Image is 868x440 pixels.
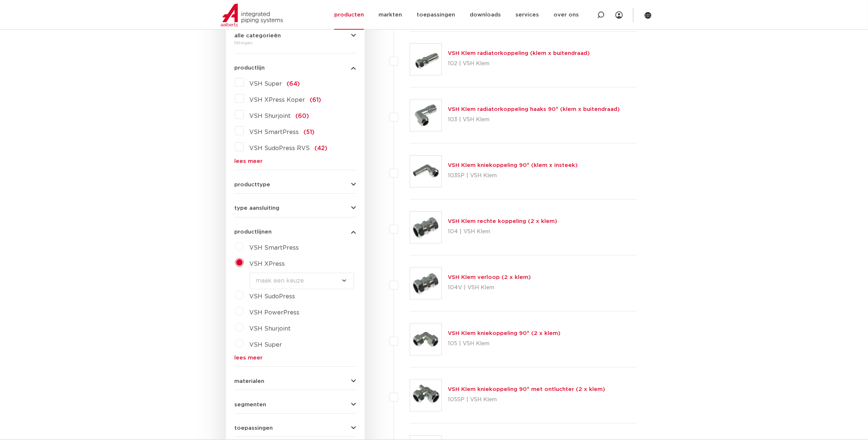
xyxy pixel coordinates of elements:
img: Thumbnail for VSH Klem radiatorkoppeling (klem x buitendraad) [410,44,442,75]
span: VSH Shurjoint [250,113,291,119]
span: VSH SmartPress [250,129,299,135]
button: alle categorieën [235,33,356,38]
span: (61) [310,97,321,103]
button: segmenten [235,402,356,407]
span: (64) [287,81,300,87]
span: (60) [296,113,309,119]
p: 105 | VSH Klem [448,338,560,350]
img: Thumbnail for VSH Klem rechte koppeling (2 x klem) [410,212,442,243]
img: Thumbnail for VSH Klem radiatorkoppeling haaks 90° (klem x buitendraad) [410,100,442,131]
div: fittingen [235,38,356,47]
img: Thumbnail for VSH Klem kniekoppeling 90° met ontluchter (2 x klem) [410,380,442,411]
img: Thumbnail for VSH Klem kniekoppeling 90° (klem x insteek) [410,156,442,187]
button: producttype [235,182,356,187]
a: VSH Klem kniekoppeling 90° (2 x klem) [448,331,560,336]
span: producttype [235,182,271,187]
img: Thumbnail for VSH Klem kniekoppeling 90° (2 x klem) [410,324,442,355]
p: 103SP | VSH Klem [448,170,578,182]
a: VSH Klem radiatorkoppeling haaks 90° (klem x buitendraad) [448,107,620,112]
a: VSH Klem kniekoppeling 90° (klem x insteek) [448,163,578,168]
span: VSH SudoPress RVS [250,145,310,151]
button: productlijnen [235,229,356,235]
span: alle categorieën [235,33,281,38]
p: 104V | VSH Klem [448,282,531,294]
button: toepassingen [235,425,356,431]
button: type aansluiting [235,205,356,211]
span: segmenten [235,402,267,407]
span: (42) [315,145,328,151]
span: (51) [304,129,315,135]
a: VSH Klem radiatorkoppeling (klem x buitendraad) [448,51,590,56]
button: productlijn [235,65,356,71]
span: VSH SudoPress [250,294,295,299]
button: materialen [235,379,356,384]
span: VSH PowerPress [250,310,300,316]
p: 104 | VSH Klem [448,226,557,238]
span: VSH XPress [250,261,285,267]
p: 103 | VSH Klem [448,114,620,126]
span: VSH Super [250,81,282,87]
span: type aansluiting [235,205,280,211]
span: VSH SmartPress [250,245,299,251]
span: materialen [235,379,265,384]
p: 105SP | VSH Klem [448,394,605,406]
span: VSH Shurjoint [250,326,291,332]
span: VSH Super [250,342,282,348]
img: Thumbnail for VSH Klem verloop (2 x klem) [410,268,442,299]
a: VSH Klem rechte koppeling (2 x klem) [448,219,557,224]
span: productlijnen [235,229,272,235]
a: lees meer [235,159,356,164]
a: VSH Klem verloop (2 x klem) [448,275,531,280]
span: productlijn [235,65,265,71]
a: lees meer [235,355,356,361]
a: VSH Klem kniekoppeling 90° met ontluchter (2 x klem) [448,387,605,392]
span: toepassingen [235,425,273,431]
p: 102 | VSH Klem [448,58,590,70]
span: VSH XPress Koper [250,97,305,103]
